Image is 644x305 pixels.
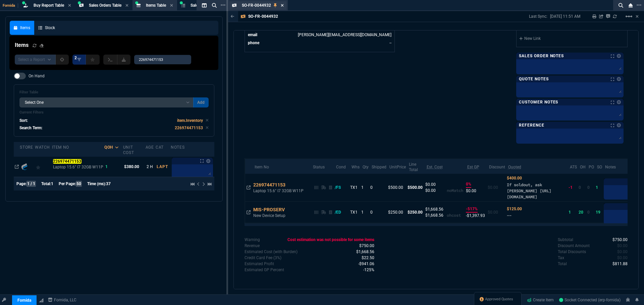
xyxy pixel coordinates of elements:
[387,159,406,174] th: UnitPrice
[467,165,479,169] abbr: Estimated using estimated Cost with Burden
[106,181,111,186] span: 37
[175,126,203,130] code: 226974471153
[124,164,139,169] span: $380.00
[352,261,375,267] p: spec.value
[59,181,76,186] span: Per Page:
[15,164,19,169] nx-icon: Open In Opposite Panel
[52,145,69,150] div: Item No
[170,3,173,8] nx-icon: Close Tab
[35,145,50,150] div: Watch
[248,41,259,45] span: phone
[606,261,628,267] p: spec.value
[636,14,639,19] a: Hide Workbench
[287,237,374,242] span: Cost estimation was not possible for some items
[19,110,209,115] h6: Current Filters
[51,181,53,186] span: 1
[10,21,34,35] a: Items
[360,174,369,202] td: 1
[353,243,375,249] p: spec.value
[625,12,633,20] mat-icon: Example home icon
[34,3,64,8] span: Buy Report Table
[358,261,374,266] span: -941.06
[558,261,567,267] p: undefined
[596,210,600,215] span: 19
[310,159,334,174] th: Status
[248,31,392,38] tr: chelsey@advantagegold.com
[611,249,628,255] p: spec.value
[388,184,405,190] p: $500.00
[363,268,374,272] span: -1.2547466666666667
[245,261,274,267] p: undefined
[579,185,581,190] span: 0
[19,125,42,131] p: Search Term:
[466,213,485,219] p: -$1,397.93
[359,243,374,248] span: 750
[281,3,284,8] nx-icon: Close Tab
[519,99,558,105] p: Customer Notes
[637,2,641,8] nx-icon: Open New Tab
[245,237,260,243] p: undefined
[586,159,594,174] th: PO
[76,181,82,187] span: 50
[606,237,628,243] p: spec.value
[360,159,369,174] th: Qty
[123,145,144,155] div: Unit Cost
[105,164,108,169] span: 1
[221,2,225,8] nx-icon: Open New Tab
[146,145,154,150] div: Age
[157,164,168,169] span: LAPT
[349,174,360,202] td: TX1
[20,145,33,150] div: Store
[587,210,590,215] span: 0
[357,267,375,273] p: spec.value
[298,32,391,37] a: [PERSON_NAME][EMAIL_ADDRESS][DOMAIN_NAME]
[612,237,628,242] span: 750
[447,187,463,194] p: noMatch
[19,118,28,124] p: Sort:
[569,185,573,190] span: -1
[488,209,504,215] p: $0.00
[617,243,628,248] span: 0
[427,165,443,169] abbr: Estimated Cost with Burden
[248,14,278,19] p: SO-FR-0044932
[171,145,184,150] div: Notes
[369,159,387,174] th: Shipped
[146,3,166,8] span: Items Table
[29,73,45,79] span: On Hand
[587,185,590,190] span: 0
[36,162,51,171] div: Add to Watchlist
[245,243,260,249] p: undefined
[519,35,625,42] a: New Link
[388,209,405,215] p: $250.00
[41,181,51,186] span: Total:
[611,243,628,249] p: spec.value
[485,297,513,302] span: Approved Quotes
[134,55,191,64] input: Search
[577,159,586,174] th: OH
[519,53,564,59] p: Sales Order Notes
[209,1,219,9] nx-icon: Search
[558,255,564,261] p: undefined
[242,3,271,8] span: SO-FR-0044932
[425,206,447,212] p: $1,668.56
[16,181,26,186] span: Page:
[529,14,550,19] p: Last Sync:
[177,118,203,123] code: item.Inventory
[389,41,391,45] a: --
[558,237,573,243] p: undefined
[335,209,347,215] div: /ED
[253,181,292,188] div: 226974471153
[3,3,18,8] span: Fornida
[335,184,347,190] div: /FS
[550,14,580,19] p: [DATE] 11:51 AM
[507,213,512,218] span: --
[104,145,113,150] div: QOH
[19,90,209,95] h6: Filter Table
[245,249,298,255] p: Cost with burden
[594,159,602,174] th: SO
[406,159,424,174] th: Line Total
[569,210,571,215] span: 1
[247,185,251,190] nx-icon: Open In Opposite Panel
[488,184,504,190] p: $0.00
[53,159,82,164] mark: 226974471153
